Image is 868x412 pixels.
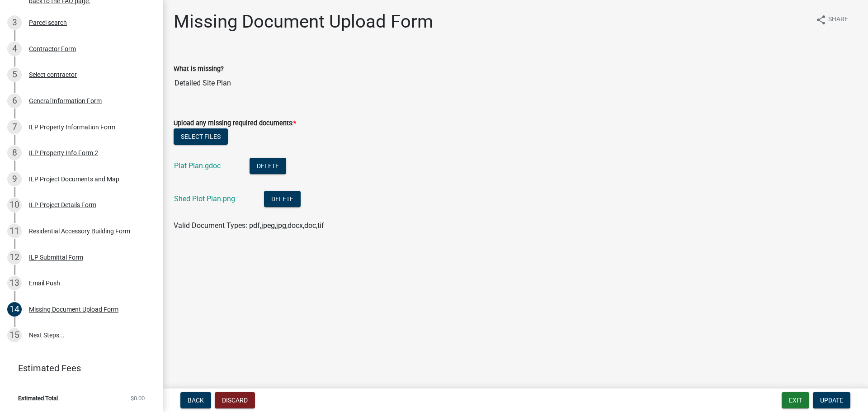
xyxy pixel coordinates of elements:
[7,67,22,82] div: 5
[29,202,96,208] div: ILP Project Details Form
[188,397,204,404] span: Back
[7,120,22,134] div: 7
[7,250,22,265] div: 12
[264,191,301,207] button: Delete
[29,150,98,156] div: ILP Property Info Form 2
[174,11,433,33] h1: Missing Document Upload Form
[7,172,22,186] div: 9
[174,66,224,72] label: What is missing?
[29,176,119,182] div: ILP Project Documents and Map
[808,11,855,28] button: shareShare
[174,221,324,230] span: Valid Document Types: pdf,jpeg,jpg,docx,doc,tif
[29,98,102,104] div: General Information Form
[215,392,255,408] button: Discard
[816,14,826,25] i: share
[131,395,145,401] span: $0.00
[174,194,235,203] a: Shed Plot Plan.png
[828,14,848,25] span: Share
[18,395,58,401] span: Estimated Total
[7,15,22,30] div: 3
[7,42,22,56] div: 4
[813,392,850,408] button: Update
[29,71,77,78] div: Select contractor
[29,280,60,286] div: Email Push
[174,120,296,127] label: Upload any missing required documents:
[782,392,809,408] button: Exit
[250,158,286,174] button: Delete
[7,198,22,212] div: 10
[7,276,22,290] div: 13
[29,306,118,313] div: Missing Document Upload Form
[7,94,22,108] div: 6
[180,392,211,408] button: Back
[29,228,130,234] div: Residential Accessory Building Form
[7,302,22,317] div: 14
[264,195,301,204] wm-modal-confirm: Delete Document
[7,146,22,160] div: 8
[7,359,148,377] a: Estimated Fees
[174,161,221,170] a: Plat Plan.gdoc
[29,19,67,26] div: Parcel search
[7,224,22,238] div: 11
[29,124,115,130] div: ILP Property Information Form
[174,128,228,145] button: Select files
[7,328,22,342] div: 15
[250,162,286,171] wm-modal-confirm: Delete Document
[29,254,83,260] div: ILP Submittal Form
[29,46,76,52] div: Contractor Form
[820,397,843,404] span: Update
